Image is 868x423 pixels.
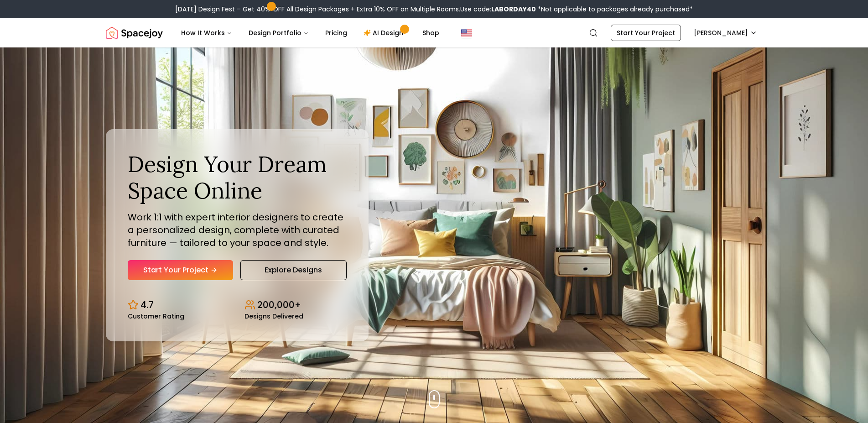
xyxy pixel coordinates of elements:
[106,18,763,47] nav: Global
[140,298,154,311] p: 4.7
[257,298,301,311] p: 200,000+
[106,24,163,42] a: Spacejoy
[491,5,536,14] b: LABORDAY40
[106,24,163,42] img: Spacejoy Logo
[241,24,316,42] button: Design Portfolio
[318,24,354,42] a: Pricing
[240,260,347,280] a: Explore Designs
[175,5,693,14] div: [DATE] Design Fest – Get 40% OFF All Design Packages + Extra 10% OFF on Multiple Rooms.
[128,291,347,319] div: Design stats
[128,313,184,319] small: Customer Rating
[128,211,347,249] p: Work 1:1 with expert interior designers to create a personalized design, complete with curated fu...
[244,313,303,319] small: Designs Delivered
[174,24,447,42] nav: Main
[460,5,536,14] span: Use code:
[611,25,681,41] a: Start Your Project
[128,151,347,204] h1: Design Your Dream Space Online
[688,25,763,41] button: [PERSON_NAME]
[415,24,447,42] a: Shop
[128,260,233,280] a: Start Your Project
[356,24,413,42] a: AI Design
[461,27,472,38] img: United States
[174,24,239,42] button: How It Works
[536,5,693,14] span: *Not applicable to packages already purchased*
